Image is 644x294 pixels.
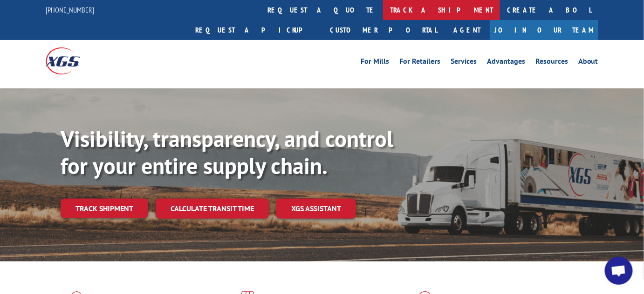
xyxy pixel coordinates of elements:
a: Advantages [487,58,525,68]
a: Join Our Team [490,20,598,40]
a: For Mills [361,58,389,68]
a: About [578,58,598,68]
a: Customer Portal [323,20,444,40]
a: Request a pickup [188,20,323,40]
a: Track shipment [61,199,148,218]
b: Visibility, transparency, and control for your entire supply chain. [61,124,393,180]
a: Agent [444,20,490,40]
a: Calculate transit time [156,199,269,219]
div: Open chat [605,257,633,285]
a: For Retailers [399,58,440,68]
a: Resources [535,58,568,68]
a: [PHONE_NUMBER] [46,5,94,14]
a: Services [451,58,477,68]
a: XGS ASSISTANT [276,199,356,219]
